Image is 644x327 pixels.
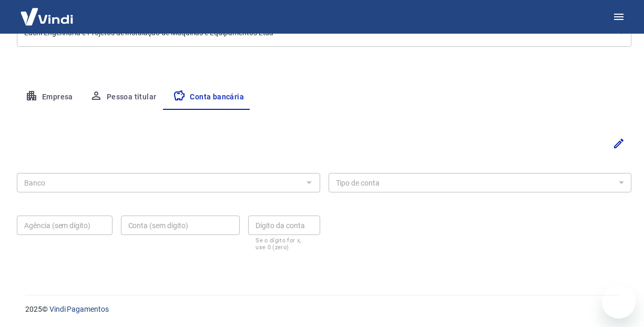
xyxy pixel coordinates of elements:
a: Vindi Pagamentos [49,305,109,313]
button: Pessoa titular [81,85,165,110]
button: Editar [606,131,631,156]
p: 2025 © [25,304,619,315]
p: Se o dígito for x, use 0 (zero) [255,237,312,251]
button: Conta bancária [165,85,252,110]
button: Empresa [17,85,81,110]
iframe: Botão para abrir a janela de mensagens [602,285,636,319]
img: Vindi [13,1,81,33]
